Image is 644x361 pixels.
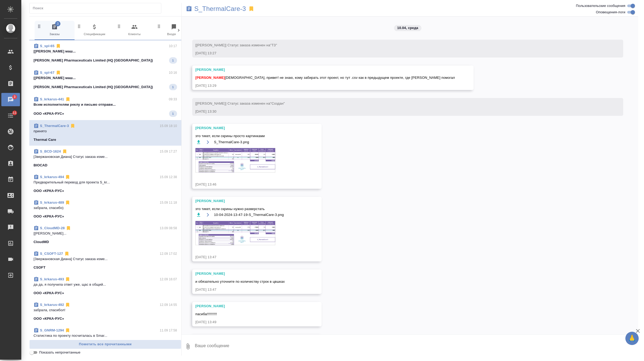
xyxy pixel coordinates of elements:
span: Оповещения-логи [596,10,625,15]
p: Cтатистика по проекту посчиталась в Smar... [34,333,177,338]
p: BIOCAD [34,163,47,168]
div: S_krkarus-49312.09 16:07да да, я получила ответ уже, щас в общий...ООО «КРКА-РУС» [29,273,181,299]
p: ООО «КРКА-РУС» [34,316,64,321]
p: 15.09 11:18 [160,200,177,205]
span: 10-04-2024-13-47-19-S_ThermalCare-3.png [214,212,284,218]
a: S_krkarus-492 [40,303,64,307]
p: 10:17 [169,43,177,49]
p: CSOFT [34,265,46,270]
p: 09:33 [169,97,177,102]
span: "Создан" [270,101,285,105]
p: 10.04, среда [397,25,418,31]
div: [DATE] 13:46 [195,182,303,187]
p: Предварительный перевод для проекта S_kr... [34,180,177,185]
span: Клиенты [117,24,152,37]
a: S_spl-65 [40,44,55,48]
div: S_GNRM-129411.09 17:58Cтатистика по проекту посчиталась в Smar...Generium [29,325,181,350]
p: принято [34,129,177,134]
a: S_krkarus-493 [40,277,64,281]
a: 3 [1,93,20,106]
div: S_spl-6510:17[[PERSON_NAME] маш...[PERSON_NAME] Pharmaceuticals Limited (HQ [GEOGRAPHIC_DATA])1 [29,40,181,67]
div: [PERSON_NAME] [195,67,455,72]
p: 13.09 08:58 [160,225,177,231]
p: 11.09 17:58 [160,328,177,333]
a: S_ThermalCare-3 [40,124,69,128]
svg: Отписаться [65,328,70,333]
a: S_CloudMD-28 [40,226,65,230]
p: Thermal Care [34,137,56,142]
span: [[PERSON_NAME]] Статус заказа изменен на [195,43,277,47]
p: ООО «КРКА-РУС» [34,290,64,296]
a: S_krkarus-441 [40,97,64,101]
div: S_ThermalCare-315.09 18:10принятоThermal Care [29,120,181,146]
span: 1 [169,111,177,116]
a: S_GNRM-1294 [40,328,64,332]
span: Пользовательские сообщения [576,3,625,9]
input: Поиск [33,5,161,12]
p: 10:16 [169,70,177,75]
p: 12.09 17:02 [160,251,177,256]
a: S_krkarus-489 [40,200,64,204]
span: Входящие [157,24,192,37]
div: [PERSON_NAME] [195,125,303,131]
div: [DATE] 13:29 [195,83,455,88]
p: 12.09 16:07 [160,277,177,282]
span: [DEMOGRAPHIC_DATA], привет! не знаю, кому забирать этот проект, но тут .csv как в предыдущем прое... [195,76,455,80]
button: Открыть на драйве [205,139,211,145]
p: [[PERSON_NAME] маш... [34,49,177,54]
a: S_CSOFT-127 [40,252,63,256]
p: [Звержановская Диана] Статус заказа изме... [34,154,177,159]
p: Всем исполнителям реклу и письмо отправи... [34,102,177,107]
span: Спецификации [77,24,112,37]
div: S_krkarus-49415.09 12:38Предварительный перевод для проекта S_kr...ООО «КРКА-РУС» [29,171,181,197]
button: Открыть на драйве [205,212,211,218]
svg: Отписаться [70,123,75,129]
button: Скачать [195,139,202,145]
div: S_krkarus-49212.09 14:55забрала, спасибол!ООО «КРКА-РУС» [29,299,181,325]
p: ООО «КРКА-РУС» [34,188,64,194]
span: пасиба!!!!!!!!!! [195,312,217,316]
p: 12.09 14:55 [160,302,177,307]
a: S_ThermalCare-3 [194,6,246,11]
a: S_krkarus-494 [40,175,64,179]
a: S_spl-67 [40,71,55,75]
svg: Отписаться [66,225,71,231]
svg: Отписаться [64,251,69,256]
p: забрала, спасибо) [34,205,177,211]
p: CloudMD [34,239,49,245]
span: [PERSON_NAME] [195,76,225,80]
div: [DATE] 13:49 [195,319,303,325]
svg: Отписаться [62,149,67,154]
svg: Отписаться [56,43,61,49]
svg: Зажми и перетащи, чтобы поменять порядок вкладок [77,24,82,29]
p: забрала, спасибол! [34,307,177,313]
div: S_krkarus-44109:33Всем исполнителям реклу и письмо отправи...ООО «КРКА-РУС»1 [29,93,181,120]
div: S_BCD-162415.09 17:27[Звержановская Диана] Статус заказа изме...BIOCAD [29,146,181,171]
span: Заказы [37,24,72,37]
div: S_CSOFT-12712.09 17:02[Звержановская Диана] Статус заказа изме...CSOFT [29,248,181,273]
p: 15.09 12:38 [160,174,177,180]
svg: Отписаться [65,97,71,102]
svg: Отписаться [65,277,70,282]
a: 11 [1,109,20,122]
a: S_BCD-1624 [40,149,61,153]
p: [[PERSON_NAME] маш... [34,75,177,81]
p: [PERSON_NAME] Pharmaceuticals Limited (HQ [GEOGRAPHIC_DATA]) [34,58,153,63]
p: да да, я получила ответ уже, щас в общий... [34,282,177,287]
div: [PERSON_NAME] [195,303,303,309]
span: 🙏 [627,333,637,344]
span: 1 [169,84,177,90]
button: 🙏 [625,332,639,345]
p: 15.09 18:10 [160,123,177,129]
span: "ТЗ" [270,43,277,47]
img: 10-04-2024-13-47-19-S_ThermalCare-3.png [195,221,275,245]
span: это тикет, если скрины нужно разверстать [195,206,303,212]
div: S_krkarus-48915.09 11:18забрала, спасибо)ООО «КРКА-РУС» [29,197,181,222]
p: ООО «КРКА-РУС» [34,214,64,219]
p: [Звержановская Диана] Статус заказа изме... [34,256,177,262]
div: S_CloudMD-2813.09 08:58[[PERSON_NAME]...CloudMD [29,222,181,248]
div: [DATE] 13:30 [195,109,605,114]
svg: Отписаться [65,174,70,180]
span: это тикет, если скрины просто картинками [195,133,303,139]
